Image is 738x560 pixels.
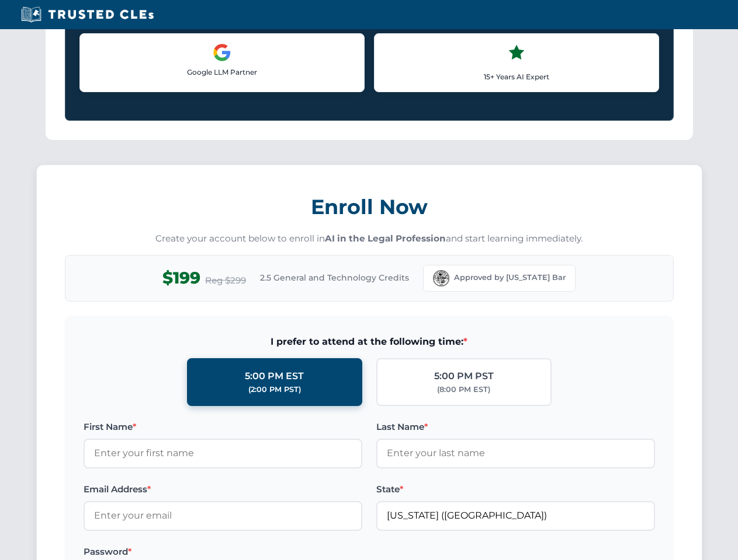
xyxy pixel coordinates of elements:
p: 15+ Years AI Expert [384,71,649,82]
span: Reg $299 [205,274,246,288]
label: Email Address [84,482,362,496]
h3: Enroll Now [65,188,674,225]
span: 2.5 General and Technology Credits [260,271,409,284]
div: 5:00 PM EST [245,369,304,384]
strong: AI in the Legal Profession [325,233,446,244]
p: Create your account below to enroll in and start learning immediately. [65,232,674,246]
img: Trusted CLEs [18,6,157,23]
img: Florida Bar [433,270,449,286]
input: Florida (FL) [376,501,655,530]
label: First Name [84,420,362,434]
input: Enter your email [84,501,362,530]
label: Password [84,545,362,559]
label: State [376,482,655,496]
span: Approved by [US_STATE] Bar [454,272,566,283]
div: (2:00 PM PST) [248,384,301,395]
span: I prefer to attend at the following time: [84,334,655,349]
img: Google [213,43,231,62]
div: (8:00 PM EST) [437,384,490,395]
input: Enter your last name [376,439,655,468]
label: Last Name [376,420,655,434]
span: $199 [162,265,200,291]
p: Google LLM Partner [89,66,355,78]
input: Enter your first name [84,439,362,468]
div: 5:00 PM PST [434,369,494,384]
